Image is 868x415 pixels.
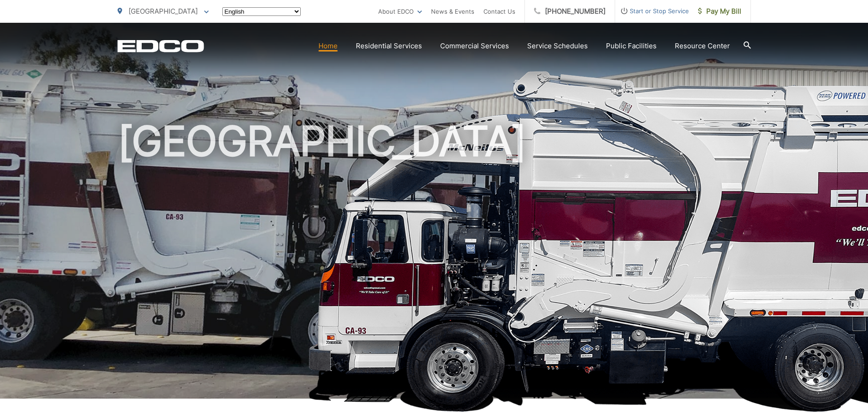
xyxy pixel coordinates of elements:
a: About EDCO [378,6,422,17]
span: Pay My Bill [698,6,741,17]
a: Resource Center [675,41,730,51]
a: Home [318,41,338,51]
a: News & Events [431,6,474,17]
a: EDCD logo. Return to the homepage. [118,40,204,52]
a: Commercial Services [440,41,509,51]
h1: [GEOGRAPHIC_DATA] [118,118,751,407]
a: Contact Us [483,6,515,17]
a: Public Facilities [606,41,657,51]
select: Select a language [222,7,301,16]
span: [GEOGRAPHIC_DATA] [128,7,198,15]
a: Residential Services [356,41,422,51]
a: Service Schedules [527,41,588,51]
